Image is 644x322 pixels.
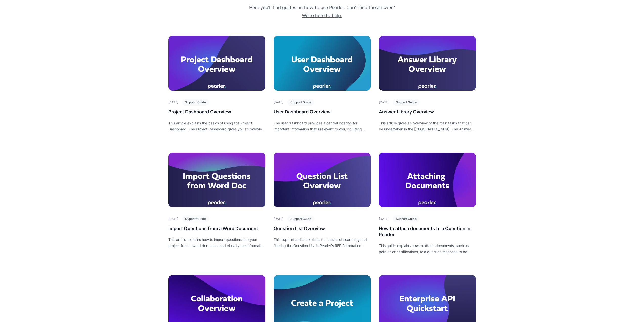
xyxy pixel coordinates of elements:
[274,36,371,132] a: The user dashboard provides a central location for important information that's relevant to you, ...
[379,36,476,132] a: This article gives an overview of the main tasks that can be undertaken in the Answer Library. Th...
[168,36,265,132] a: This article explains the basics of using the Project Dashboard. The Project Dashboard gives you ...
[168,109,231,115] span: Project Dashboard Overview
[379,109,434,115] span: Answer Library Overview
[168,217,178,221] time: [DATE]
[274,226,325,231] span: Question List Overview
[393,215,420,222] span: Support Guide
[379,100,389,104] time: [DATE]
[287,99,314,106] span: Support Guide
[379,217,389,221] time: [DATE]
[393,99,420,106] span: Support Guide
[302,13,342,18] a: We're here to help.
[168,226,258,231] span: Import Questions from a Word Document
[241,4,403,20] p: Here you'll find guides on how to use Pearler. Can't find the answer?
[274,100,283,104] time: [DATE]
[274,153,371,255] a: This support article explains the basics of searching and filtering the Question List in Pearler'...
[182,215,209,222] span: Support Guide
[274,217,283,221] time: [DATE]
[379,153,476,255] a: This guide explains how to attach documents, such as policies or certifications, to a question re...
[379,226,470,237] span: How to attach documents to a Question in Pearler
[168,100,178,104] time: [DATE]
[168,153,265,255] a: This article explains how to import questions into your project from a word document and classify...
[287,215,314,222] span: Support Guide
[274,109,331,115] span: User Dashboard Overview
[182,99,209,106] span: Support Guide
